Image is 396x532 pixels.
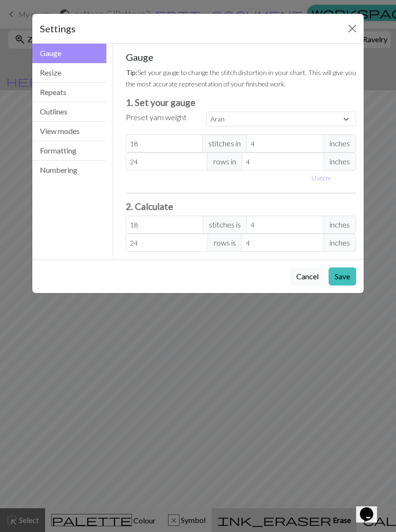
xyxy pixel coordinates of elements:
span: inches [323,234,356,252]
span: stitches in [202,134,247,152]
span: rows is [207,234,242,252]
button: Usecm [307,171,335,185]
button: View modes [32,122,106,141]
h3: 1. Set your gauge [126,97,357,108]
span: stitches is [203,216,247,234]
button: Repeats [32,83,106,102]
button: Numbering [32,161,106,180]
span: inches [323,152,356,171]
button: Formatting [32,141,106,161]
iframe: chat widget [356,494,387,522]
button: Cancel [290,267,325,285]
button: Outlines [32,102,106,122]
span: inches [323,216,356,234]
button: Gauge [32,44,106,63]
button: Save [329,267,356,285]
strong: Tip: [126,68,138,76]
label: Preset yarn weight [126,112,187,123]
span: inches [323,134,356,152]
button: Close [345,21,360,36]
h3: 2. Calculate [126,201,357,212]
button: Resize [32,63,106,83]
h5: Settings [40,21,75,36]
small: Set your gauge to change the stitch distortion in your chart. This will give you the most accurat... [126,68,356,88]
span: rows in [207,152,242,171]
h5: Gauge [126,51,357,63]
